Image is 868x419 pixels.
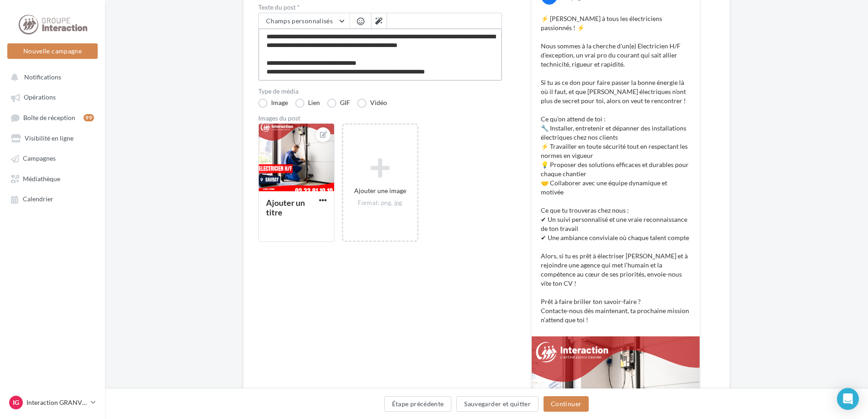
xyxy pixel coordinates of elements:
span: Médiathèque [23,175,60,183]
div: 99 [84,114,94,121]
span: IG [13,398,19,407]
a: Boîte de réception99 [5,109,99,126]
button: Étape précédente [384,396,452,412]
div: Ajouter un titre [266,198,305,217]
span: Campagnes [23,155,56,162]
span: Champs personnalisés [266,17,333,25]
button: Continuer [544,396,589,412]
label: Vidéo [357,99,387,108]
label: Type de média [258,88,502,94]
label: Image [258,99,288,108]
div: Images du post [258,115,502,121]
button: Champs personnalisés [259,13,350,29]
label: GIF [327,99,350,108]
span: Boîte de réception [23,114,75,121]
span: Notifications [24,73,61,81]
label: Texte du post * [258,4,502,10]
button: Nouvelle campagne [7,43,98,59]
a: Opérations [5,89,99,105]
a: Médiathèque [5,170,99,187]
a: Calendrier [5,190,99,207]
a: IG Interaction GRANVILLE [7,394,98,411]
button: Notifications [5,68,96,85]
span: Calendrier [23,195,53,203]
p: Interaction GRANVILLE [26,398,87,407]
div: Open Intercom Messenger [837,388,859,410]
button: Sauvegarder et quitter [456,396,539,412]
span: Opérations [24,94,56,101]
a: Campagnes [5,150,99,166]
a: Visibilité en ligne [5,130,99,146]
p: ⚡ [PERSON_NAME] à tous les électriciens passionnés ! ⚡ Nous sommes à la cherche d'un(e) Electrici... [541,14,690,325]
label: Lien [295,99,320,108]
span: Visibilité en ligne [25,134,73,142]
